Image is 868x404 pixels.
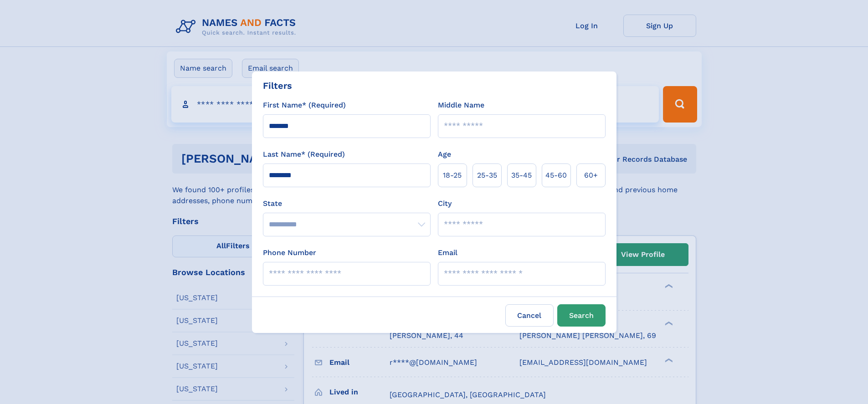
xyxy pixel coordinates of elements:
[438,100,484,111] label: Middle Name
[438,247,457,258] label: Email
[263,247,316,258] label: Phone Number
[511,170,532,181] span: 35‑45
[438,198,452,209] label: City
[477,170,497,181] span: 25‑35
[545,170,567,181] span: 45‑60
[443,170,462,181] span: 18‑25
[263,79,292,92] div: Filters
[438,149,451,160] label: Age
[263,100,346,111] label: First Name* (Required)
[263,198,431,209] label: State
[263,149,345,160] label: Last Name* (Required)
[557,304,606,327] button: Search
[505,304,554,327] label: Cancel
[584,170,598,181] span: 60+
